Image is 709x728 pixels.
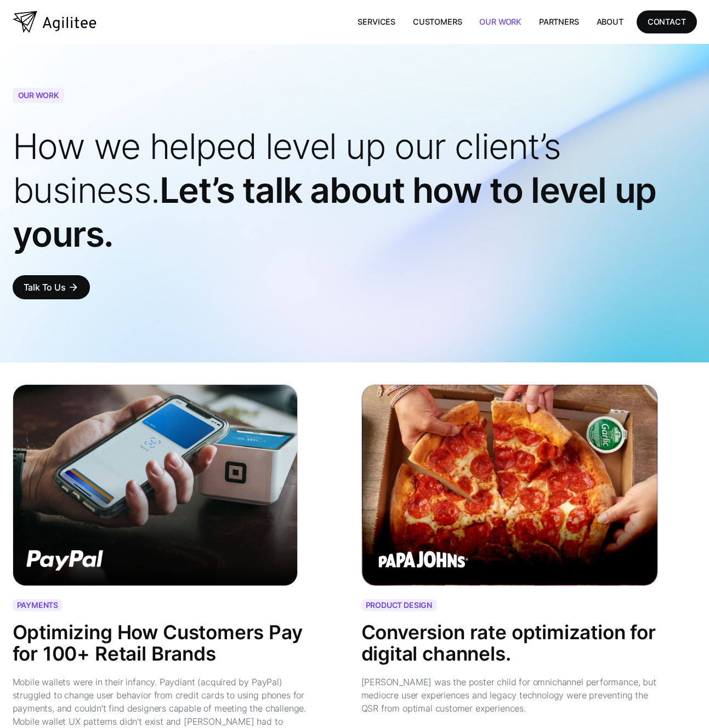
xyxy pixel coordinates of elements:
[13,124,697,256] h1: Let’s talk about how to level up yours.
[68,282,79,293] div: arrow_forward
[648,15,686,29] div: CONTACT
[17,601,59,609] div: PAYMENTS
[588,10,632,33] a: About
[349,10,404,33] a: Services
[13,88,64,103] div: OUR WORK
[13,622,310,664] div: Optimizing How Customers Pay for 100+ Retail Brands
[361,622,659,664] div: Conversion rate optimization for digital channels.
[13,11,97,33] a: home
[366,601,433,609] div: PRODUCT DESIGN
[404,10,470,33] a: Customers
[470,10,530,33] a: Our Work
[13,125,561,211] span: How we helped level up our client’s business.
[530,10,588,33] a: Partners
[637,10,697,33] a: CONTACT
[24,280,66,295] div: Talk To Us
[13,275,90,299] a: Talk To Usarrow_forward
[361,675,659,715] div: [PERSON_NAME] was the poster child for omnichannel performance, but mediocre user experiences and...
